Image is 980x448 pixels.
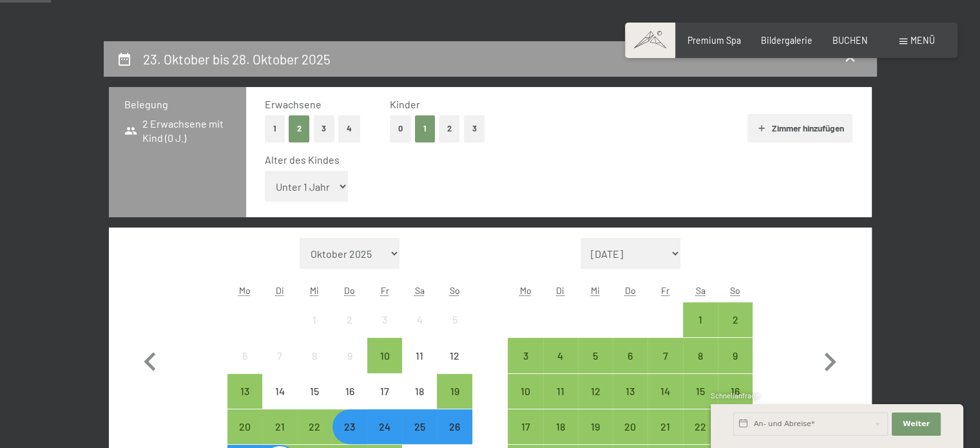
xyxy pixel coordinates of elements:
[402,409,437,444] div: Anreise möglich
[264,351,296,383] div: 7
[695,285,705,296] abbr: Samstag
[591,285,600,296] abbr: Mittwoch
[367,302,402,337] div: Anreise nicht möglich
[649,351,681,383] div: 7
[661,285,669,296] abbr: Freitag
[683,374,718,409] div: Sat Nov 15 2025
[227,409,262,444] div: Mon Oct 20 2025
[367,409,402,444] div: Anreise möglich
[380,285,389,296] abbr: Freitag
[262,409,297,444] div: Tue Oct 21 2025
[227,374,262,409] div: Mon Oct 13 2025
[747,114,852,142] button: Zimmer hinzufügen
[227,374,262,409] div: Anreise möglich
[508,409,543,444] div: Anreise möglich
[578,374,613,409] div: Anreise möglich
[687,35,741,46] a: Premium Spa
[402,374,437,409] div: Anreise nicht möglich
[265,115,285,142] button: 1
[289,115,310,142] button: 2
[648,409,682,444] div: Fri Nov 21 2025
[683,409,718,444] div: Anreise möglich
[718,302,753,337] div: Sun Nov 02 2025
[369,386,401,418] div: 17
[832,35,868,46] a: BUCHEN
[614,351,646,383] div: 6
[332,338,367,373] div: Thu Oct 09 2025
[124,117,231,146] span: 2 Erwachsene mit Kind (0 J.)
[402,338,437,373] div: Sat Oct 11 2025
[229,386,261,418] div: 13
[683,374,718,409] div: Anreise möglich
[464,115,485,142] button: 3
[892,413,941,436] button: Weiter
[543,374,578,409] div: Anreise möglich
[683,409,718,444] div: Sat Nov 22 2025
[719,351,751,383] div: 9
[509,351,541,383] div: 3
[403,315,436,347] div: 4
[369,315,401,347] div: 3
[683,338,718,373] div: Sat Nov 08 2025
[403,386,436,418] div: 18
[719,315,751,347] div: 2
[683,302,718,337] div: Sat Nov 01 2025
[439,115,460,142] button: 2
[683,338,718,373] div: Anreise möglich
[579,351,611,383] div: 5
[718,302,753,337] div: Anreise möglich
[297,338,332,373] div: Anreise nicht möglich
[298,386,331,418] div: 15
[262,409,297,444] div: Anreise möglich
[239,285,251,296] abbr: Montag
[369,351,401,383] div: 10
[367,338,402,373] div: Anreise möglich
[332,374,367,409] div: Anreise nicht möglich
[761,35,812,46] a: Bildergalerie
[437,409,472,444] div: Anreise möglich
[578,338,613,373] div: Anreise möglich
[613,374,648,409] div: Thu Nov 13 2025
[543,409,578,444] div: Anreise möglich
[262,338,297,373] div: Anreise nicht möglich
[910,35,935,46] span: Menü
[390,98,420,110] span: Kinder
[556,285,564,296] abbr: Dienstag
[367,302,402,337] div: Fri Oct 03 2025
[402,409,437,444] div: Sat Oct 25 2025
[613,409,648,444] div: Thu Nov 20 2025
[718,338,753,373] div: Anreise möglich
[402,302,437,337] div: Sat Oct 04 2025
[519,285,531,296] abbr: Montag
[684,386,716,418] div: 15
[367,409,402,444] div: Fri Oct 24 2025
[297,302,332,337] div: Anreise nicht möglich
[332,374,367,409] div: Thu Oct 16 2025
[614,386,646,418] div: 13
[508,374,543,409] div: Mon Nov 10 2025
[684,315,716,347] div: 1
[344,285,355,296] abbr: Donnerstag
[508,338,543,373] div: Anreise möglich
[543,338,578,373] div: Tue Nov 04 2025
[437,302,472,337] div: Sun Oct 05 2025
[402,338,437,373] div: Anreise nicht möglich
[332,302,367,337] div: Thu Oct 02 2025
[367,338,402,373] div: Fri Oct 10 2025
[437,338,472,373] div: Sun Oct 12 2025
[415,115,435,142] button: 1
[227,338,262,373] div: Anreise nicht möglich
[437,338,472,373] div: Anreise nicht möglich
[578,409,613,444] div: Wed Nov 19 2025
[648,409,682,444] div: Anreise möglich
[543,338,578,373] div: Anreise möglich
[338,115,360,142] button: 4
[402,302,437,337] div: Anreise nicht möglich
[648,338,682,373] div: Fri Nov 07 2025
[437,374,472,409] div: Sun Oct 19 2025
[297,409,332,444] div: Anreise möglich
[711,391,759,400] span: Schnellanfrage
